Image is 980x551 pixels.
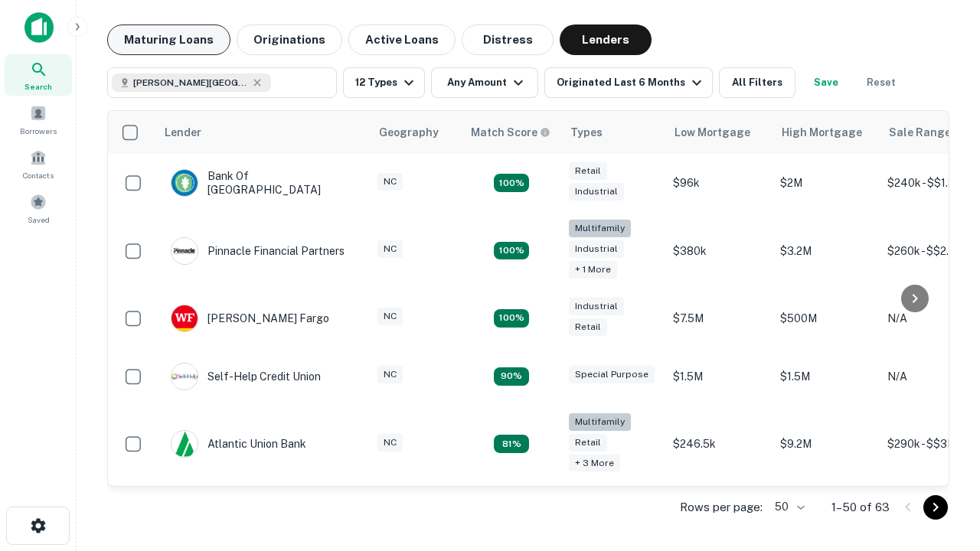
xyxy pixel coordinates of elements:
[379,123,439,142] div: Geography
[5,143,72,184] a: Contacts
[544,67,713,98] button: Originated Last 6 Months
[171,170,198,196] img: picture
[377,308,403,325] div: NC
[569,318,607,336] div: Retail
[569,183,624,201] div: Industrial
[831,498,890,517] p: 1–50 of 63
[494,309,529,328] div: Matching Properties: 14, hasApolloMatch: undefined
[665,212,773,289] td: $380k
[773,212,880,289] td: $3.2M
[171,364,198,390] img: picture
[165,123,201,142] div: Lender
[24,12,54,43] img: capitalize-icon.png
[560,24,652,55] button: Lenders
[665,347,773,406] td: $1.5M
[343,67,425,98] button: 12 Types
[569,220,631,237] div: Multifamily
[569,413,631,431] div: Multifamily
[370,111,462,154] th: Geography
[107,24,230,55] button: Maturing Loans
[23,169,54,181] span: Contacts
[28,214,50,226] span: Saved
[782,123,862,142] div: High Mortgage
[471,124,550,141] div: Capitalize uses an advanced AI algorithm to match your search with the best lender. The match sco...
[462,24,554,55] button: Distress
[494,174,529,192] div: Matching Properties: 15, hasApolloMatch: undefined
[665,406,773,483] td: $246.5k
[5,187,72,229] a: Saved
[171,238,198,264] img: picture
[569,455,620,472] div: + 3 more
[377,366,403,383] div: NC
[857,67,906,98] button: Reset
[773,289,880,347] td: $500M
[494,435,529,453] div: Matching Properties: 10, hasApolloMatch: undefined
[557,73,706,92] div: Originated Last 6 Months
[494,242,529,260] div: Matching Properties: 22, hasApolloMatch: undefined
[561,111,665,154] th: Types
[237,24,342,55] button: Originations
[377,434,403,452] div: NC
[377,240,403,258] div: NC
[462,111,561,154] th: Capitalize uses an advanced AI algorithm to match your search with the best lender. The match sco...
[171,237,345,265] div: Pinnacle Financial Partners
[769,496,807,518] div: 50
[569,298,624,315] div: Industrial
[802,67,851,98] button: Save your search to get updates of matches that match your search criteria.
[923,495,948,520] button: Go to next page
[171,430,306,458] div: Atlantic Union Bank
[773,406,880,483] td: $9.2M
[569,261,617,279] div: + 1 more
[431,67,538,98] button: Any Amount
[719,67,795,98] button: All Filters
[570,123,603,142] div: Types
[569,240,624,258] div: Industrial
[903,429,980,502] iframe: Chat Widget
[24,80,52,93] span: Search
[133,76,248,90] span: [PERSON_NAME][GEOGRAPHIC_DATA], [GEOGRAPHIC_DATA]
[5,54,72,96] a: Search
[665,289,773,347] td: $7.5M
[773,154,880,212] td: $2M
[20,125,57,137] span: Borrowers
[680,498,763,517] p: Rows per page:
[569,162,607,180] div: Retail
[773,347,880,406] td: $1.5M
[171,431,198,457] img: picture
[171,363,321,390] div: Self-help Credit Union
[155,111,370,154] th: Lender
[377,173,403,191] div: NC
[675,123,750,142] div: Low Mortgage
[171,169,354,197] div: Bank Of [GEOGRAPHIC_DATA]
[665,154,773,212] td: $96k
[569,434,607,452] div: Retail
[665,111,773,154] th: Low Mortgage
[171,305,198,331] img: picture
[471,124,547,141] h6: Match Score
[773,111,880,154] th: High Mortgage
[348,24,456,55] button: Active Loans
[5,99,72,140] a: Borrowers
[889,123,951,142] div: Sale Range
[171,305,329,332] div: [PERSON_NAME] Fargo
[494,367,529,386] div: Matching Properties: 11, hasApolloMatch: undefined
[569,366,655,383] div: Special Purpose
